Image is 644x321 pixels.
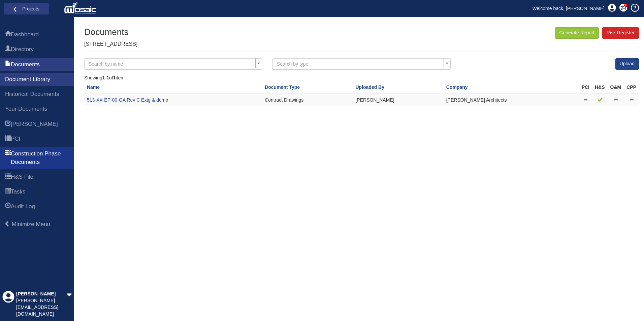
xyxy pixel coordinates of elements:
span: H&S File [11,173,33,181]
span: Directory [11,45,34,53]
span: Your Documents [5,105,47,113]
h1: Documents [84,27,137,37]
button: Generate Report [555,27,599,39]
span: Dashboard [5,31,11,39]
th: CPP [624,81,639,94]
a: 513-XX-EP-00-GA Rev C Extg & demo [87,97,168,103]
th: O&M [608,81,624,94]
div: [PERSON_NAME][EMAIL_ADDRESS][DOMAIN_NAME] [16,297,67,318]
span: HARI [5,120,11,129]
span: Tasks [11,188,25,196]
span: Historical Documents [5,90,59,98]
span: Tasks [5,188,11,196]
span: Directory [5,46,11,54]
b: 1-1 [102,75,109,80]
span: Dashboard [11,31,39,39]
b: 1 [113,75,116,80]
span: Minimize Menu [4,221,10,227]
span: Documents [11,61,40,69]
iframe: Chat [615,291,639,316]
span: Audit Log [11,203,35,211]
span: Minimize Menu [12,221,50,227]
span: Search by name [89,61,123,67]
img: logo_white.png [64,2,98,15]
span: Documents [5,61,11,69]
td: [PERSON_NAME] [353,94,443,106]
p: [STREET_ADDRESS] [84,40,137,48]
a: Document Type [265,84,300,90]
a: Welcome back, [PERSON_NAME] [527,3,610,13]
a: ❮ Projects [8,4,44,13]
span: PCI [5,135,11,143]
span: Search by type [277,61,308,67]
td: Contract Drawings [262,94,353,106]
span: PCI [11,135,20,143]
span: HARI [11,120,58,128]
th: H&S [592,81,608,94]
th: PCI [579,81,592,94]
a: Upload [615,58,639,70]
span: Construction Phase Documents [5,150,11,167]
div: [PERSON_NAME] [16,291,67,297]
a: Uploaded By [355,84,384,90]
div: Profile [2,291,14,318]
a: Risk Register [602,27,639,39]
div: Showing of item. [84,75,639,81]
a: Name [87,84,100,90]
td: [PERSON_NAME] Architects [444,94,579,106]
span: Construction Phase Documents [11,150,69,166]
span: Audit Log [5,203,11,211]
a: Company [446,84,468,90]
span: Document Library [5,75,50,83]
span: H&S File [5,173,11,181]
